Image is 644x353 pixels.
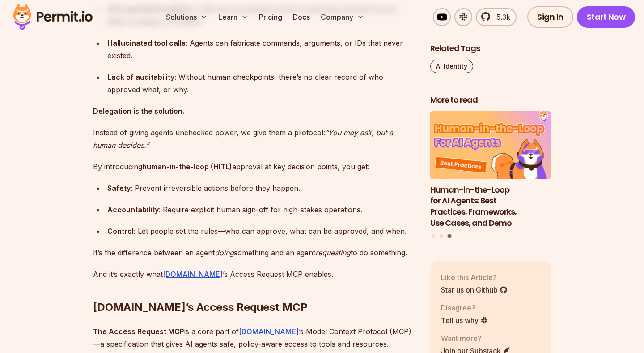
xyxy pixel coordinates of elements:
strong: The Access Request MCP [93,327,184,336]
a: 5.3k [476,8,517,26]
a: Star us on Github [441,284,508,295]
strong: Hallucinated tool calls [107,39,186,47]
p: It’s the difference between an agent something and an agent to do something. [93,246,416,259]
p: Want more? [441,332,511,343]
strong: Control [107,227,134,236]
div: : Without human checkpoints, there’s no clear record of who approved what, or why. [107,71,416,96]
p: And it’s exactly what ’s Access Request MCP enables. [93,268,416,280]
a: Docs [289,8,314,26]
a: Start Now [577,6,636,28]
p: is a core part of ’s Model Context Protocol (MCP)—a specification that gives AI agents safe, poli... [93,325,416,350]
h2: More to read [430,95,551,106]
button: Company [317,8,368,26]
em: requesting [315,248,351,257]
a: AI Identity [430,60,473,73]
div: : Agents can fabricate commands, arguments, or IDs that never existed. [107,37,416,62]
em: “You may ask, but a human decides.” [93,128,393,150]
h3: Human-in-the-Loop for AI Agents: Best Practices, Frameworks, Use Cases, and Demo [430,184,551,228]
img: Human-in-the-Loop for AI Agents: Best Practices, Frameworks, Use Cases, and Demo [430,111,551,179]
h2: Related Tags [430,43,551,54]
a: [DOMAIN_NAME] [163,270,223,279]
h2: [DOMAIN_NAME]’s Access Request MCP [93,264,416,314]
p: Disagree? [441,302,488,313]
a: Sign In [527,6,573,28]
em: doing [215,248,234,257]
button: Go to slide 2 [440,234,443,238]
strong: Safety [107,184,131,193]
button: Go to slide 1 [432,234,435,238]
span: 5.3k [491,12,510,22]
div: Posts [430,111,551,240]
a: [DOMAIN_NAME] [239,327,299,336]
p: Instead of giving agents unchecked power, we give them a protocol: [93,126,416,151]
img: Permit logo [9,2,97,32]
div: : Prevent irreversible actions before they happen. [107,182,416,194]
a: Tell us why [441,314,488,325]
a: Pricing [255,8,286,26]
strong: Lack of auditability [107,73,174,82]
strong: Accountability [107,205,159,214]
li: 3 of 3 [430,111,551,229]
a: Human-in-the-Loop for AI Agents: Best Practices, Frameworks, Use Cases, and DemoHuman-in-the-Loop... [430,111,551,229]
button: Solutions [162,8,211,26]
button: Go to slide 3 [447,234,451,238]
div: : Let people set the rules—who can approve, what can be approved, and when. [107,225,416,237]
strong: Delegation is the solution. [93,107,184,116]
button: Learn [215,8,252,26]
div: : Require explicit human sign-off for high-stakes operations. [107,203,416,216]
strong: human-in-the-loop (HITL) [142,162,232,171]
p: Like this Article? [441,271,508,282]
p: By introducing approval at key decision points, you get: [93,160,416,173]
